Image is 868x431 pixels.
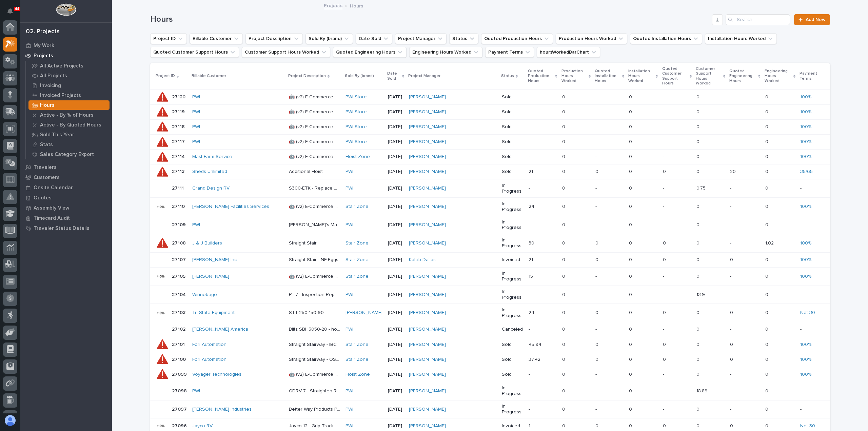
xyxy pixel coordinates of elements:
a: [PERSON_NAME] [409,204,446,210]
p: - [595,272,598,279]
p: - [800,185,819,191]
p: Stats [40,142,53,148]
p: [DATE] [388,139,403,145]
p: 0 [765,221,770,228]
p: 0 [629,202,633,210]
tr: 2711327113 Sheds Unlimited Additional HoistAdditional Hoist PWI [DATE][PERSON_NAME] Sold2121 00 0... [150,164,830,179]
p: Invoicing [40,83,61,89]
p: [DATE] [388,109,403,115]
p: My Work [34,43,54,49]
p: 0 [765,138,770,145]
a: Invoiced Projects [26,91,112,100]
p: - [595,138,598,145]
a: [PERSON_NAME] [409,94,446,100]
p: Paul's Machine - Galvanized bracket hitting east side end stop [289,221,342,228]
a: [PERSON_NAME] Facilities Services [192,204,269,210]
p: 13.9 [696,291,706,298]
p: 0 [730,256,734,263]
p: 0 [562,239,567,246]
p: - [529,123,531,130]
p: 0 [696,93,701,100]
p: In Progress [502,219,524,231]
p: 🤖 (v2) E-Commerce Order with Fab Item [289,123,342,130]
p: [DATE] [388,94,403,100]
span: Add New [806,17,826,22]
p: 27117 [172,138,186,145]
a: PWI [192,222,200,228]
p: 0 [562,221,567,228]
a: Stats [26,140,112,149]
p: Sales Category Export [40,152,94,158]
a: PWI Store [346,124,367,130]
a: 100% [800,94,811,100]
tr: 2710527105 [PERSON_NAME] 🤖 (v2) E-Commerce Order with Fab Item🤖 (v2) E-Commerce Order with Fab It... [150,267,830,286]
p: 0 [595,168,600,175]
p: [DATE] [388,292,403,298]
p: - [663,93,666,100]
p: - [663,202,666,210]
p: 0 [629,309,633,316]
button: Notifications [3,4,17,18]
a: [PERSON_NAME] [409,109,446,115]
a: PWI Store [346,139,367,145]
p: 0 [765,123,770,130]
a: Sheds Unlimited [192,169,227,175]
p: [DATE] [388,222,403,228]
tr: 2710327103 Tri-State Equipment STT-250-150-90STT-250-150-90 [PERSON_NAME] [DATE][PERSON_NAME] In ... [150,304,830,322]
p: 1.02 [765,239,775,246]
p: Onsite Calendar [34,185,73,191]
a: PWI Store [346,94,367,100]
p: 0 [765,108,770,115]
a: Invoicing [26,81,112,90]
p: 0 [663,256,667,263]
p: 44 [15,6,19,11]
button: Billable Customer [190,33,243,44]
p: Quotes [34,195,52,201]
a: Stair Zone [346,204,369,210]
button: Customer Support Hours Worked [242,47,330,58]
p: Hours [350,2,363,9]
p: 🤖 (v2) E-Commerce Order with Fab Item [289,108,342,115]
button: Quoted Engineering Hours [333,47,407,58]
p: 0 [696,108,701,115]
a: [PERSON_NAME] Inc [192,257,237,263]
p: 0 [562,138,567,145]
p: 0 [629,291,633,298]
p: 0 [663,168,667,175]
a: 100% [800,139,811,145]
a: PWI Store [346,109,367,115]
a: [PERSON_NAME] [409,139,446,145]
button: Status [449,33,478,44]
p: 27103 [172,309,187,316]
a: Tri-State Equipment [192,310,235,316]
a: All Active Projects [26,61,112,71]
p: 0 [629,138,633,145]
p: [DATE] [388,169,403,175]
p: S300-ETK - Replace wheels [289,184,342,191]
button: Production Hours Worked [556,33,627,44]
p: - [730,239,733,246]
p: 0 [629,108,633,115]
p: 0 [629,221,633,228]
p: - [529,153,531,160]
p: Sold This Year [40,132,74,138]
p: - [529,184,531,191]
p: - [595,291,598,298]
a: Kaleb Dallas [409,257,436,263]
p: - [663,153,666,160]
p: Travelers [34,164,57,171]
p: 0 [765,272,770,279]
a: All Projects [26,71,112,80]
a: [PERSON_NAME] [409,292,446,298]
p: Sold [502,109,524,115]
a: [PERSON_NAME] [409,185,446,191]
tr: 2711827118 PWI 🤖 (v2) E-Commerce Order with Fab Item🤖 (v2) E-Commerce Order with Fab Item PWI Sto... [150,119,830,134]
p: 24 [529,202,536,210]
img: Workspace Logo [56,3,76,16]
p: 0 [696,239,701,246]
tr: 2711127111 Grand Design RV S300-ETK - Replace wheelsS300-ETK - Replace wheels PWI [DATE][PERSON_N... [150,179,830,198]
a: Timecard Audit [20,213,112,223]
a: Sold This Year [26,130,112,139]
a: [PERSON_NAME] [409,222,446,228]
button: Sold By (brand) [305,33,353,44]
